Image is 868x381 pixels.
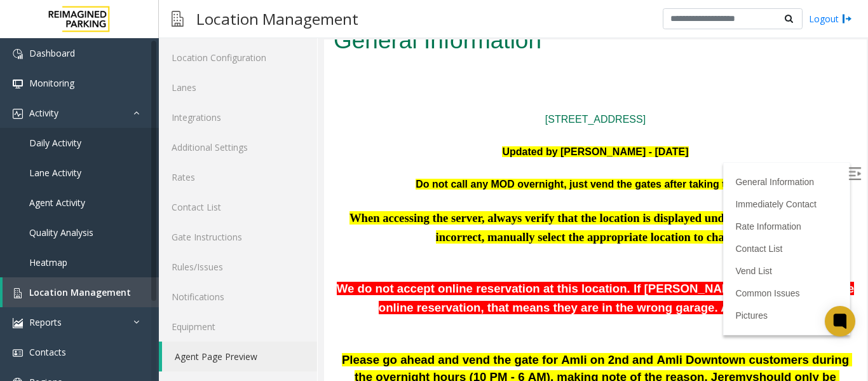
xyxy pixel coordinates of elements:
[3,277,159,307] a: Location Management
[92,139,451,150] span: Do not call any MOD overnight, just vend the gates after taking the details.
[18,314,528,344] span: Please go ahead and vend the gate for Amli on 2nd and Amli Downtown customers during the overnigh...
[159,192,317,222] a: Contact List
[13,49,23,59] img: 'icon'
[524,128,537,141] img: Open/Close Sidebar Menu
[13,109,23,119] img: 'icon'
[411,204,458,214] a: Contact List
[411,226,448,237] a: Vend List
[411,160,492,170] a: Immediately Contact
[411,182,477,192] a: Rate Information
[393,331,428,344] span: eremy
[29,316,62,328] span: Reports
[159,73,317,102] a: Lanes
[159,252,317,282] a: Rules/Issues
[809,12,852,25] a: Logout
[13,288,23,298] img: 'icon'
[411,271,444,281] a: Pictures
[842,12,852,25] img: logout
[29,256,67,268] span: Heatmap
[411,249,475,259] a: Common Issues
[29,167,81,179] span: Lane Activity
[159,132,317,162] a: Additional Settings
[221,74,322,85] a: [STREET_ADDRESS]
[159,282,317,312] a: Notifications
[172,3,184,34] img: pageIcon
[159,102,317,132] a: Integrations
[178,107,364,118] b: Updated by [PERSON_NAME] - [DATE]
[25,172,517,204] span: When accessing the server, always verify that the location is displayed under New Monthly. If it ...
[13,318,23,328] img: 'icon'
[29,346,66,358] span: Contacts
[29,226,93,239] span: Quality Analysis
[190,3,365,34] h3: Location Management
[13,242,530,275] span: We do not accept online reservation at this location. If [PERSON_NAME] is saying about the online...
[29,286,131,298] span: Location Management
[29,77,74,89] span: Monitoring
[159,312,317,342] a: Equipment
[159,222,317,252] a: Gate Instructions
[29,107,58,119] span: Activity
[159,43,317,73] a: Location Configuration
[162,342,317,371] a: Agent Page Preview
[159,162,317,192] a: Rates
[29,197,85,209] span: Agent Activity
[13,79,23,89] img: 'icon'
[13,348,23,358] img: 'icon'
[29,47,75,59] span: Dashboard
[411,137,490,148] a: General Information
[29,137,81,149] span: Daily Activity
